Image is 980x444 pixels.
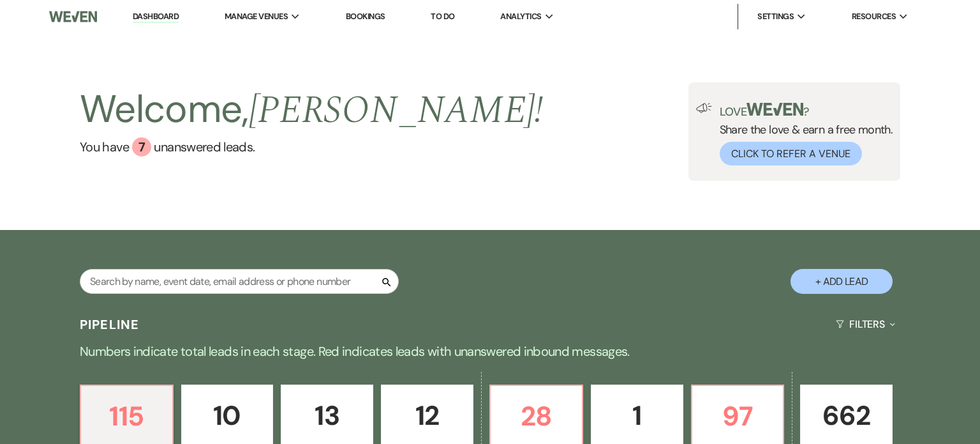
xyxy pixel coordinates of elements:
[757,10,794,23] span: Settings
[31,341,949,362] p: Numbers indicate total leads in each stage. Red indicates leads with unanswered inbound messages.
[80,82,544,137] h2: Welcome,
[49,3,97,30] img: Weven Logo
[831,307,900,341] button: Filters
[696,103,712,113] img: loud-speaker-illustration.svg
[720,103,893,118] p: Love ?
[249,81,544,140] span: [PERSON_NAME] !
[746,103,803,116] img: weven-logo-green.svg
[289,394,365,437] p: 13
[500,10,541,23] span: Analytics
[852,10,896,23] span: Resources
[89,395,165,438] p: 115
[132,137,151,157] div: 7
[498,395,574,438] p: 28
[189,394,265,437] p: 10
[346,11,385,22] a: Bookings
[599,394,675,437] p: 1
[712,103,893,165] div: Share the love & earn a free month.
[80,269,399,294] input: Search by name, event date, email address or phone number
[389,394,465,437] p: 12
[431,11,454,22] a: To Do
[791,269,893,294] button: + Add Lead
[133,11,179,23] a: Dashboard
[808,394,884,437] p: 662
[80,137,544,157] a: You have 7 unanswered leads.
[80,316,140,333] h3: Pipeline
[225,10,288,23] span: Manage Venues
[700,395,776,438] p: 97
[720,142,862,165] button: Click to Refer a Venue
